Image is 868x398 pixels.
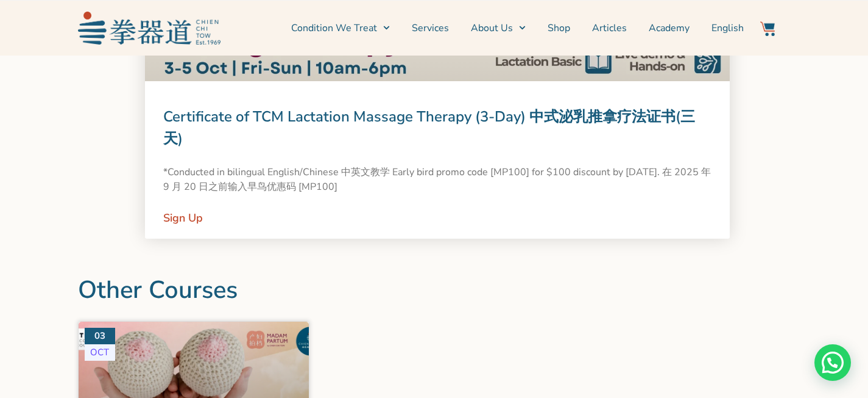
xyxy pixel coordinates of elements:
img: Website Icon-03 [760,21,775,36]
nav: Menu [227,13,744,43]
a: Read more about Certificate of TCM Lactation Massage Therapy (3-Day) 中式泌乳推拿疗法证书(三天) [163,209,203,226]
h2: Other Courses [78,275,791,305]
div: Oct [85,344,115,361]
a: Services [412,13,449,43]
a: About Us [471,13,526,43]
a: Switch to English [711,13,744,43]
div: Need help? WhatsApp contact [814,344,851,381]
a: Academy [649,13,690,43]
p: *Conducted in bilingual English/Chinese 中英文教学 Early bird promo code [MP100] for $100 discount by ... [163,165,711,194]
span: English [711,21,744,35]
a: Shop [548,13,570,43]
a: Certificate of TCM Lactation Massage Therapy (3-Day) 中式泌乳推拿疗法证书(三天) [163,107,695,148]
div: 03 [85,328,115,344]
a: Condition We Treat [291,13,390,43]
a: Articles [592,13,627,43]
